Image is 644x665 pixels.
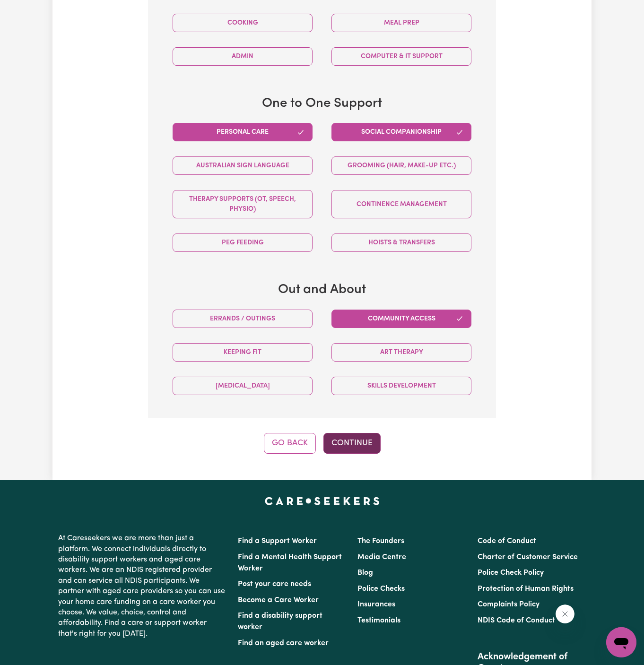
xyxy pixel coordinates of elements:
[323,433,381,454] button: Continue
[238,553,342,572] a: Find a Mental Health Support Worker
[173,123,313,141] button: Personal care
[238,612,322,631] a: Find a disability support worker
[331,14,471,32] button: Meal prep
[238,639,329,647] a: Find an aged care worker
[357,569,373,577] a: Blog
[173,14,313,32] button: Cooking
[357,553,406,561] a: Media Centre
[238,537,317,545] a: Find a Support Worker
[556,605,574,623] iframe: Close message
[478,585,574,593] a: Protection of Human Rights
[6,7,57,14] span: Need any help?
[478,601,540,608] a: Complaints Policy
[173,343,313,362] button: Keeping fit
[331,377,471,395] button: Skills Development
[357,601,395,608] a: Insurances
[173,377,313,395] button: [MEDICAL_DATA]
[331,190,471,218] button: Continence management
[173,233,313,252] button: PEG feeding
[173,47,313,66] button: Admin
[173,156,313,175] button: Australian Sign Language
[331,343,471,362] button: Art therapy
[478,537,536,545] a: Code of Conduct
[331,123,471,141] button: Social companionship
[357,617,400,624] a: Testimonials
[265,497,380,505] a: Careseekers home page
[478,553,578,561] a: Charter of Customer Service
[238,580,311,588] a: Post your care needs
[173,190,313,218] button: Therapy Supports (OT, speech, physio)
[357,585,405,593] a: Police Checks
[173,310,313,328] button: Errands / Outings
[58,529,226,643] p: At Careseekers we are more than just a platform. We connect individuals directly to disability su...
[357,537,404,545] a: The Founders
[478,569,544,577] a: Police Check Policy
[606,627,636,657] iframe: Button to launch messaging window
[163,96,481,112] h3: One to One Support
[331,310,471,328] button: Community access
[478,617,555,624] a: NDIS Code of Conduct
[238,596,319,604] a: Become a Care Worker
[331,47,471,66] button: Computer & IT Support
[331,156,471,175] button: Grooming (hair, make-up etc.)
[163,282,481,298] h3: Out and About
[264,433,316,454] button: Go Back
[331,233,471,252] button: Hoists & transfers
